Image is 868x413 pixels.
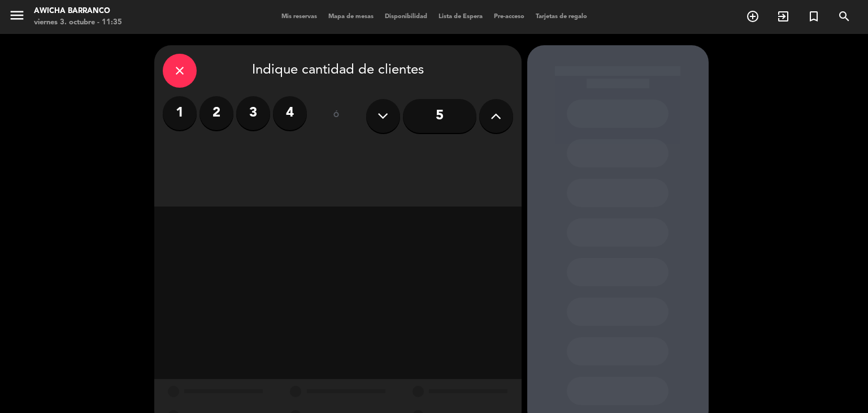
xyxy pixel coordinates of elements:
i: add_circle_outline [746,10,759,23]
i: exit_to_app [776,10,790,23]
span: Mapa de mesas [323,14,379,20]
button: menu [8,7,25,28]
label: 1 [163,96,197,130]
i: menu [8,7,25,24]
label: 3 [236,96,270,130]
label: 2 [199,96,233,130]
span: Tarjetas de regalo [530,14,593,20]
i: turned_in_not [807,10,821,23]
div: Indique cantidad de clientes [163,54,513,88]
div: ó [318,96,355,136]
span: Mis reservas [276,14,323,20]
i: search [837,10,851,23]
span: Pre-acceso [488,14,530,20]
div: viernes 3. octubre - 11:35 [34,17,122,28]
div: Awicha Barranco [34,6,122,17]
label: 4 [273,96,307,130]
span: Lista de Espera [433,14,488,20]
i: close [173,64,186,78]
span: Disponibilidad [379,14,433,20]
